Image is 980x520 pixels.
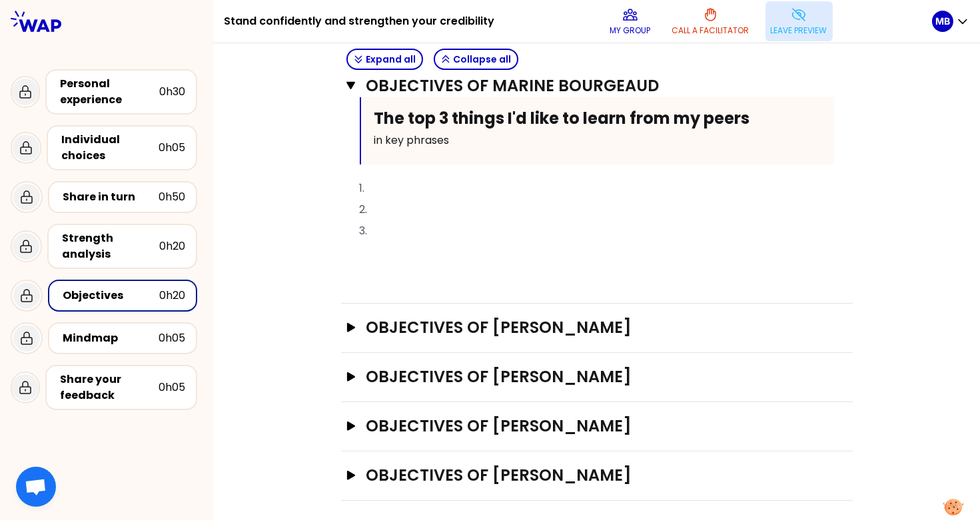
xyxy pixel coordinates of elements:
[63,189,159,205] div: Share in turn
[366,465,802,486] h3: Objectives of [PERSON_NAME]
[159,380,185,395] div: 0h05
[605,1,656,41] button: My group
[366,366,802,388] h3: Objectives of [PERSON_NAME]
[374,132,450,148] span: in key phrases
[61,132,159,164] div: Individual choices
[63,288,159,304] div: Objectives
[360,202,368,217] span: 2.
[159,288,185,304] div: 0h20
[374,107,750,129] span: The top 3 things I'd like to learn from my peers
[346,465,847,486] button: Objectives of [PERSON_NAME]
[434,49,518,70] button: Collapse all
[765,1,833,41] button: Leave preview
[346,75,847,97] button: Objectives of Marine Bourgeaud
[60,76,159,108] div: Personal experience
[610,25,651,36] p: My group
[159,238,185,254] div: 0h20
[159,84,185,100] div: 0h30
[60,372,159,403] div: Share your feedback
[935,15,950,28] p: MB
[360,180,365,196] span: 1.
[346,49,423,70] button: Expand all
[63,330,159,346] div: Mindmap
[346,415,847,437] button: Objectives of [PERSON_NAME]
[346,366,847,388] button: Objectives of [PERSON_NAME]
[932,11,969,32] button: MB
[16,467,56,507] a: Ouvrir le chat
[672,25,749,36] p: Call a facilitator
[771,25,827,36] p: Leave preview
[159,330,185,346] div: 0h05
[159,189,185,205] div: 0h50
[62,230,159,262] div: Strength analysis
[346,317,847,338] button: Objectives of [PERSON_NAME]
[366,75,801,97] h3: Objectives of Marine Bourgeaud
[366,317,802,338] h3: Objectives of [PERSON_NAME]
[366,415,802,437] h3: Objectives of [PERSON_NAME]
[667,1,755,41] button: Call a facilitator
[360,223,368,238] span: 3.
[159,140,185,156] div: 0h05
